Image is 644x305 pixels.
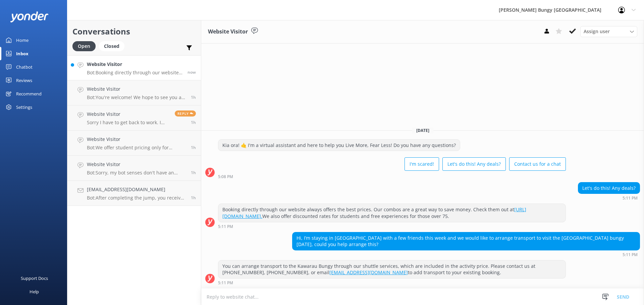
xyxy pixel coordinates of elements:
[578,182,640,194] div: Let's do this! Any deals?
[87,120,170,126] p: Sorry I have to get back to work. I will try to find time to call [DATE]
[99,41,124,51] div: Closed
[578,196,640,200] div: Aug 25 2025 05:11pm (UTC +12:00) Pacific/Auckland
[72,25,196,38] h2: Conversations
[218,140,460,151] div: Kia ora! 🤙 I'm a virtual assistant and here to help you Live More, Fear Less! Do you have any que...
[87,70,182,76] p: Bot: Booking directly through our website always offers the best prices. Our combos are a great w...
[87,195,186,201] p: Bot: After completing the jump, you receive a free t-shirt, which serves as a "certificate" of yo...
[218,260,566,278] div: You can arrange transport to the Kawarau Bungy through our shuttle services, which are included i...
[175,110,196,117] span: Reply
[16,87,42,100] div: Recommend
[87,94,186,100] p: Bot: You're welcome! We hope to see you at one of our [PERSON_NAME] locations soon!
[87,110,170,118] h4: Website Visitor
[187,69,196,75] span: Aug 25 2025 05:11pm (UTC +12:00) Pacific/Auckland
[16,60,33,74] div: Chatbot
[87,136,186,143] h4: Website Visitor
[623,196,638,200] strong: 5:11 PM
[222,206,526,219] a: [URL][DOMAIN_NAME].
[218,224,566,229] div: Aug 25 2025 05:11pm (UTC +12:00) Pacific/Auckland
[412,128,433,133] span: [DATE]
[87,161,186,168] h4: Website Visitor
[218,280,566,285] div: Aug 25 2025 05:11pm (UTC +12:00) Pacific/Auckland
[405,157,439,171] button: I'm scared!
[208,27,248,36] h3: Website Visitor
[16,74,32,87] div: Reviews
[67,131,201,156] a: Website VisitorBot:We offer student pricing only for students studying in domestic NZ institution...
[218,225,233,229] strong: 5:11 PM
[16,33,29,47] div: Home
[72,42,99,50] a: Open
[218,204,566,222] div: Booking directly through our website always offers the best prices. Our combos are a great way to...
[191,145,196,150] span: Aug 25 2025 03:51pm (UTC +12:00) Pacific/Auckland
[72,41,96,51] div: Open
[191,94,196,100] span: Aug 25 2025 04:03pm (UTC +12:00) Pacific/Auckland
[218,175,233,179] strong: 5:08 PM
[218,174,566,179] div: Aug 25 2025 05:08pm (UTC +12:00) Pacific/Auckland
[67,55,201,80] a: Website VisitorBot:Booking directly through our website always offers the best prices. Our combos...
[191,195,196,201] span: Aug 25 2025 03:31pm (UTC +12:00) Pacific/Auckland
[10,11,49,22] img: yonder-white-logo.png
[99,42,128,50] a: Closed
[21,272,48,285] div: Support Docs
[292,252,640,257] div: Aug 25 2025 05:11pm (UTC +12:00) Pacific/Auckland
[191,120,196,125] span: Aug 25 2025 03:53pm (UTC +12:00) Pacific/Auckland
[87,85,186,93] h4: Website Visitor
[87,170,186,176] p: Bot: Sorry, my bot senses don't have an answer for that, please try and rephrase your question, I...
[87,145,186,151] p: Bot: We offer student pricing only for students studying in domestic NZ institutions. An Australi...
[329,269,408,276] a: [EMAIL_ADDRESS][DOMAIN_NAME]
[191,170,196,175] span: Aug 25 2025 03:43pm (UTC +12:00) Pacific/Auckland
[67,105,201,131] a: Website VisitorSorry I have to get back to work. I will try to find time to call [DATE]Reply1h
[67,80,201,105] a: Website VisitorBot:You're welcome! We hope to see you at one of our [PERSON_NAME] locations soon!1h
[30,285,39,298] div: Help
[509,157,566,171] button: Contact us for a chat
[292,232,640,250] div: Hi, I’m staying in [GEOGRAPHIC_DATA] with a few friends this week and we would like to arrange tr...
[87,186,186,193] h4: [EMAIL_ADDRESS][DOMAIN_NAME]
[442,157,506,171] button: Let's do this! Any deals?
[16,47,29,60] div: Inbox
[87,61,182,68] h4: Website Visitor
[580,26,637,37] div: Assign User
[623,253,638,257] strong: 5:11 PM
[584,28,610,35] span: Assign user
[218,281,233,285] strong: 5:11 PM
[67,156,201,181] a: Website VisitorBot:Sorry, my bot senses don't have an answer for that, please try and rephrase yo...
[16,100,32,114] div: Settings
[67,181,201,206] a: [EMAIL_ADDRESS][DOMAIN_NAME]Bot:After completing the jump, you receive a free t-shirt, which serv...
